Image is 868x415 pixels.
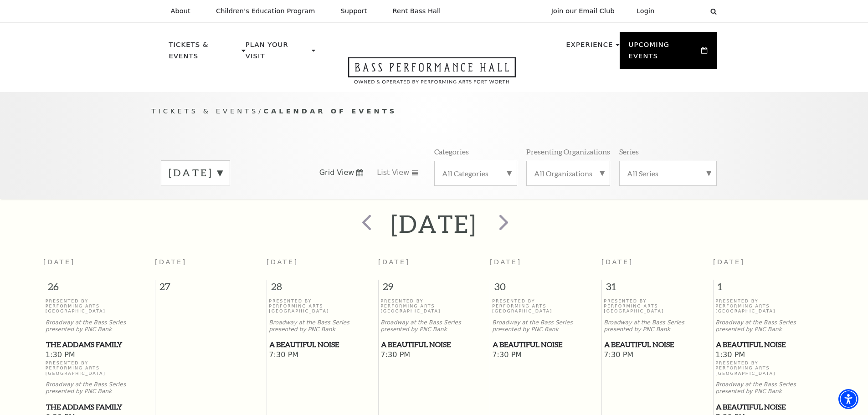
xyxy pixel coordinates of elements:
span: [DATE] [267,258,298,266]
p: Presenting Organizations [526,147,610,156]
span: A Beautiful Noise [269,339,375,350]
p: Presented By Performing Arts [GEOGRAPHIC_DATA] [269,298,376,314]
p: Broadway at the Bass Series presented by PNC Bank [715,381,822,395]
span: 7:30 PM [380,350,488,360]
span: 28 [267,280,378,298]
span: The Addams Family [46,339,152,350]
p: Presented By Performing Arts [GEOGRAPHIC_DATA] [492,298,599,314]
span: A Beautiful Noise [493,339,599,350]
p: Presented By Performing Arts [GEOGRAPHIC_DATA] [46,360,153,376]
p: Presented By Performing Arts [GEOGRAPHIC_DATA] [715,360,822,376]
p: / [152,106,717,117]
p: Presented By Performing Arts [GEOGRAPHIC_DATA] [604,298,711,314]
button: prev [349,208,382,240]
label: All Categories [442,169,509,178]
label: All Series [627,169,709,178]
p: Presented By Performing Arts [GEOGRAPHIC_DATA] [380,298,488,314]
span: [DATE] [601,258,633,266]
p: Presented By Performing Arts [GEOGRAPHIC_DATA] [715,298,822,314]
p: Broadway at the Bass Series presented by PNC Bank [715,319,822,333]
span: 31 [602,280,713,298]
label: [DATE] [169,166,222,180]
a: A Beautiful Noise [715,401,822,413]
span: A Beautiful Noise [716,401,822,413]
span: Grid View [319,168,354,178]
p: Plan Your Visit [246,39,309,67]
span: Tickets & Events [152,107,259,115]
span: Calendar of Events [263,107,397,115]
span: [DATE] [713,258,745,266]
span: 1:30 PM [46,350,153,360]
p: Broadway at the Bass Series presented by PNC Bank [46,381,153,395]
span: [DATE] [490,258,522,266]
span: List View [377,168,409,178]
p: Children's Education Program [216,7,315,15]
p: Support [341,7,367,15]
span: A Beautiful Noise [604,339,710,350]
span: 26 [43,280,155,298]
span: 7:30 PM [269,350,376,360]
span: 7:30 PM [492,350,599,360]
p: Series [619,147,639,156]
a: Open this option [315,57,549,92]
p: Broadway at the Bass Series presented by PNC Bank [604,319,711,333]
p: Broadway at the Bass Series presented by PNC Bank [492,319,599,333]
label: All Organizations [534,169,602,178]
p: Rent Bass Hall [393,7,441,15]
p: Broadway at the Bass Series presented by PNC Bank [380,319,488,333]
select: Select: [669,7,702,15]
span: A Beautiful Noise [716,339,822,350]
a: The Addams Family [46,401,153,413]
p: Broadway at the Bass Series presented by PNC Bank [269,319,376,333]
p: Categories [434,147,469,156]
span: The Addams Family [46,401,152,413]
a: A Beautiful Noise [604,339,711,350]
span: 1:30 PM [715,350,822,360]
a: A Beautiful Noise [380,339,488,350]
a: A Beautiful Noise [492,339,599,350]
span: 30 [490,280,601,298]
span: [DATE] [155,258,187,266]
p: About [171,7,190,15]
button: next [486,208,519,240]
a: A Beautiful Noise [715,339,822,350]
span: [DATE] [43,258,75,266]
a: The Addams Family [46,339,153,350]
span: A Beautiful Noise [381,339,487,350]
span: 29 [379,280,490,298]
p: Experience [566,39,613,56]
span: 1 [714,280,825,298]
span: 7:30 PM [604,350,711,360]
a: A Beautiful Noise [269,339,376,350]
h2: [DATE] [391,209,477,238]
p: Tickets & Events [169,39,240,67]
p: Presented By Performing Arts [GEOGRAPHIC_DATA] [46,298,153,314]
div: Accessibility Menu [838,389,858,409]
p: Broadway at the Bass Series presented by PNC Bank [46,319,153,333]
span: [DATE] [378,258,410,266]
p: Upcoming Events [629,39,699,67]
span: 27 [155,280,267,298]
